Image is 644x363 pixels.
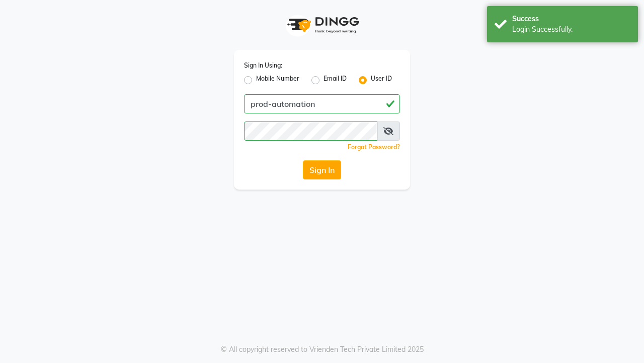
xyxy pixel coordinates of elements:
[348,143,400,151] a: Forgot Password?
[244,61,282,70] label: Sign In Using:
[256,74,299,86] label: Mobile Number
[282,10,362,40] img: logo1.svg
[244,94,400,113] input: Username
[371,74,392,86] label: User ID
[244,122,377,141] input: Username
[512,24,630,35] div: Login Successfully.
[303,160,341,179] button: Sign In
[512,14,630,24] div: Success
[324,74,347,86] label: Email ID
